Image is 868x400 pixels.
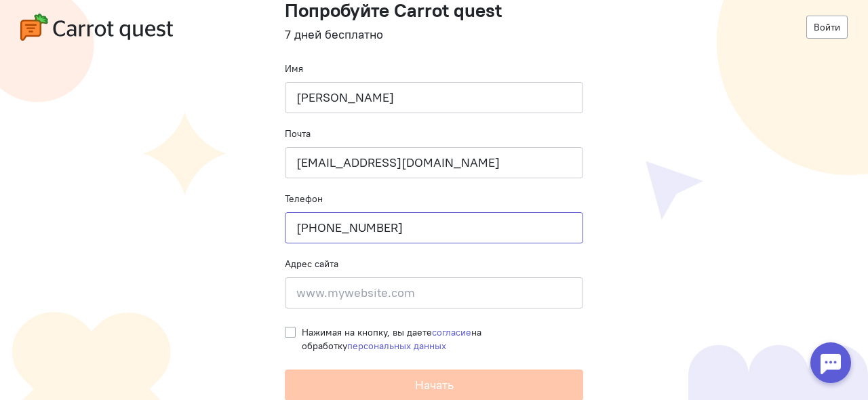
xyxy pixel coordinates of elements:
a: Войти [806,16,848,39]
img: carrot-quest-logo.svg [20,14,173,41]
label: Телефон [285,192,323,205]
label: Почта [285,127,311,140]
span: Нажимая на кнопку, вы даете на обработку [302,326,481,352]
input: name@company.ru [285,147,583,178]
input: www.mywebsite.com [285,277,583,308]
label: Имя [285,62,303,75]
a: персональных данных [347,340,446,352]
span: Начать [415,377,454,393]
input: +79001110101 [285,212,583,243]
a: согласие [432,326,471,338]
input: Ваше имя [285,82,583,113]
label: Адрес сайта [285,257,338,271]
